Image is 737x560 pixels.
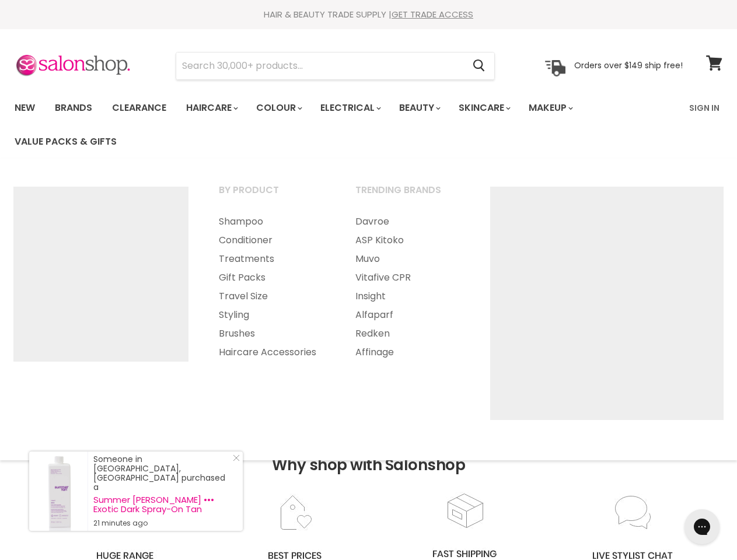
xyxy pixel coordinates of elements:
ul: Main menu [6,91,682,159]
ul: Main menu [204,212,338,362]
a: Insight [341,287,475,306]
a: Alfaparf [341,306,475,324]
a: Brushes [204,324,338,343]
button: Search [463,52,494,79]
a: Trending Brands [341,181,475,210]
a: Visit product page [29,452,88,531]
a: Vitafive CPR [341,268,475,287]
a: Shampoo [204,212,338,231]
small: 21 minutes ago [93,519,231,528]
iframe: Gorgias live chat messenger [679,505,725,548]
a: Affinage [341,343,475,362]
a: Makeup [520,96,580,120]
a: ASP Kitoko [341,231,475,250]
a: Sign In [682,96,726,120]
form: Product [176,52,495,80]
a: Gift Packs [204,268,338,287]
a: Travel Size [204,287,338,306]
a: Conditioner [204,231,338,250]
a: GET TRADE ACCESS [392,8,473,20]
a: Beauty [390,96,448,120]
input: Search [176,52,463,79]
a: Brands [46,96,101,120]
a: Muvo [341,250,475,268]
a: Electrical [312,96,388,120]
a: Close Notification [228,454,240,466]
a: By Product [204,181,338,210]
a: Haircare Accessories [204,343,338,362]
a: Summer [PERSON_NAME] ••• Exotic Dark Spray-On Tan [93,495,231,514]
a: Value Packs & Gifts [6,129,125,154]
a: Haircare [177,96,245,120]
a: Davroe [341,212,475,231]
a: Treatments [204,250,338,268]
a: Redken [341,324,475,343]
a: Clearance [103,96,175,120]
a: Skincare [450,96,518,120]
svg: Close Icon [233,454,240,461]
a: New [6,96,44,120]
div: Someone in [GEOGRAPHIC_DATA], [GEOGRAPHIC_DATA] purchased a [93,454,231,528]
a: Styling [204,306,338,324]
ul: Main menu [341,212,475,362]
p: Orders over $149 ship free! [574,60,683,71]
a: Colour [247,96,309,120]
